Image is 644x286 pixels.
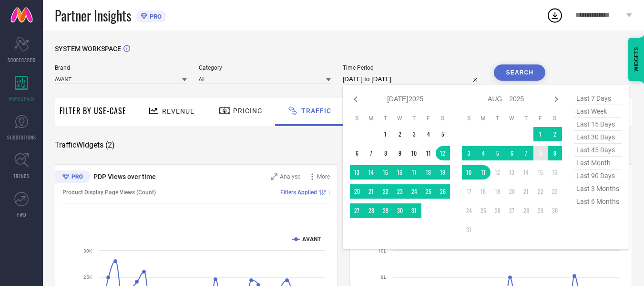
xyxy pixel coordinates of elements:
[421,184,436,199] td: Fri Jul 25 2025
[378,184,393,199] td: Tue Jul 22 2025
[491,115,505,122] th: Tuesday
[533,165,548,180] td: Fri Aug 15 2025
[407,127,421,141] td: Thu Jul 03 2025
[378,146,393,160] td: Tue Jul 08 2025
[546,7,563,24] div: Open download list
[55,64,187,71] span: Brand
[505,146,519,160] td: Wed Aug 06 2025
[574,144,622,157] span: last 45 days
[381,275,387,280] text: 8L
[233,107,263,115] span: Pricing
[436,146,450,160] td: Sat Jul 12 2025
[280,189,317,196] span: Filters Applied
[519,184,533,199] td: Thu Aug 21 2025
[548,165,562,180] td: Sat Aug 16 2025
[574,92,622,105] span: last 7 days
[421,146,436,160] td: Fri Jul 11 2025
[343,64,482,71] span: Time Period
[83,248,92,254] text: 30K
[364,115,378,122] th: Monday
[421,115,436,122] th: Friday
[462,165,476,180] td: Sun Aug 10 2025
[519,165,533,180] td: Thu Aug 14 2025
[505,165,519,180] td: Wed Aug 13 2025
[519,146,533,160] td: Thu Aug 07 2025
[462,184,476,199] td: Sun Aug 17 2025
[301,107,331,115] span: Traffic
[462,115,476,122] th: Sunday
[317,173,330,180] span: More
[476,146,491,160] td: Mon Aug 04 2025
[407,165,421,180] td: Thu Jul 17 2025
[9,95,35,102] span: WORKSPACE
[407,203,421,218] td: Thu Jul 31 2025
[147,13,162,20] span: PRO
[476,165,491,180] td: Mon Aug 11 2025
[55,6,131,25] span: Partner Insights
[491,165,505,180] td: Tue Aug 12 2025
[378,165,393,180] td: Tue Jul 15 2025
[7,134,36,141] span: SUGGESTIONS
[364,146,378,160] td: Mon Jul 07 2025
[393,165,407,180] td: Wed Jul 16 2025
[328,189,330,196] span: |
[436,127,450,141] td: Sat Jul 05 2025
[551,94,562,105] div: Next month
[533,203,548,218] td: Fri Aug 29 2025
[407,115,421,122] th: Thursday
[574,195,622,208] span: last 6 months
[280,173,300,180] span: Analyse
[533,146,548,160] td: Fri Aug 08 2025
[378,248,387,254] text: 10L
[533,127,548,141] td: Fri Aug 01 2025
[62,189,156,196] span: Product Display Page Views (Count)
[533,115,548,122] th: Friday
[505,115,519,122] th: Wednesday
[548,184,562,199] td: Sat Aug 23 2025
[436,165,450,180] td: Sat Jul 19 2025
[393,146,407,160] td: Wed Jul 09 2025
[60,105,126,117] span: Filter By Use-Case
[378,115,393,122] th: Tuesday
[17,211,26,218] span: FWD
[343,74,482,85] input: Select time period
[162,107,194,115] span: Revenue
[505,203,519,218] td: Wed Aug 27 2025
[548,203,562,218] td: Sat Aug 30 2025
[8,56,36,64] span: SCORECARDS
[302,236,321,243] text: AVANT
[462,146,476,160] td: Sun Aug 03 2025
[350,94,361,105] div: Previous month
[491,184,505,199] td: Tue Aug 19 2025
[393,127,407,141] td: Wed Jul 02 2025
[350,184,364,199] td: Sun Jul 20 2025
[271,173,277,180] svg: Zoom
[55,170,90,185] div: Premium
[533,184,548,199] td: Fri Aug 22 2025
[350,165,364,180] td: Sun Jul 13 2025
[436,184,450,199] td: Sat Jul 26 2025
[548,127,562,141] td: Sat Aug 02 2025
[364,184,378,199] td: Mon Jul 21 2025
[491,203,505,218] td: Tue Aug 26 2025
[574,169,622,182] span: last 90 days
[519,203,533,218] td: Thu Aug 28 2025
[378,127,393,141] td: Tue Jul 01 2025
[364,203,378,218] td: Mon Jul 28 2025
[393,203,407,218] td: Wed Jul 30 2025
[462,222,476,237] td: Sun Aug 31 2025
[574,131,622,144] span: last 30 days
[407,146,421,160] td: Thu Jul 10 2025
[574,118,622,131] span: last 15 days
[574,182,622,195] span: last 3 months
[574,157,622,169] span: last month
[199,64,331,71] span: Category
[350,146,364,160] td: Sun Jul 06 2025
[494,64,545,81] button: Search
[393,184,407,199] td: Wed Jul 23 2025
[421,165,436,180] td: Fri Jul 18 2025
[491,146,505,160] td: Tue Aug 05 2025
[55,45,121,53] span: SYSTEM WORKSPACE
[548,115,562,122] th: Saturday
[519,115,533,122] th: Thursday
